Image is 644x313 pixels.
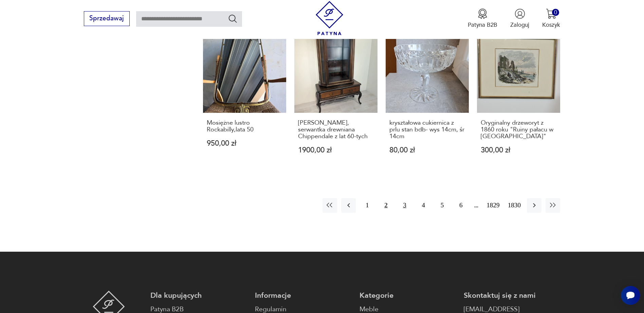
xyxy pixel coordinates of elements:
[228,14,238,23] button: Szukaj
[360,198,374,213] button: 1
[481,120,556,140] h3: Oryginalny drzeworyt z 1860 roku "Ruiny pałacu w [GEOGRAPHIC_DATA]"
[398,198,412,213] button: 3
[312,1,347,35] img: Patyna - sklep z meblami i dekoracjami vintage
[294,30,378,169] a: Witryna, serwantka drewniana Chippendale z lat 60-tych[PERSON_NAME], serwantka drewniana Chippend...
[510,21,529,29] p: Zaloguj
[379,198,393,213] button: 2
[203,30,286,169] a: Mosiężne lustro Rockabilly,lata 50Mosiężne lustro Rockabilly,lata 50950,00 zł
[546,8,556,19] img: Ikona koszyka
[477,30,560,169] a: Oryginalny drzeworyt z 1860 roku "Ruiny pałacu w Kaiserswerth"Oryginalny drzeworyt z 1860 roku "R...
[477,8,488,19] img: Ikona medalu
[207,140,282,147] p: 950,00 zł
[542,8,560,29] button: 0Koszyk
[298,120,374,140] h3: [PERSON_NAME], serwantka drewniana Chippendale z lat 60-tych
[150,291,247,300] p: Dla kupujących
[84,16,130,22] a: Sprzedawaj
[506,198,523,213] button: 1830
[552,9,559,16] div: 0
[468,8,497,29] button: Patyna B2B
[468,8,497,29] a: Ikona medaluPatyna B2B
[515,8,525,19] img: Ikonka użytkownika
[84,11,130,26] button: Sprzedawaj
[360,291,456,300] p: Kategorie
[510,8,529,29] button: Zaloguj
[464,291,560,300] p: Skontaktuj się z nami
[389,147,465,154] p: 80,00 zł
[542,21,560,29] p: Koszyk
[255,291,351,300] p: Informacje
[621,286,640,305] iframe: Smartsupp widget button
[484,198,501,213] button: 1829
[416,198,431,213] button: 4
[435,198,449,213] button: 5
[389,120,465,140] h3: kryształowa cukiernica z prlu stan bdb- wys 14cm, śr 14cm
[454,198,468,213] button: 6
[481,147,556,154] p: 300,00 zł
[468,21,497,29] p: Patyna B2B
[207,120,282,133] h3: Mosiężne lustro Rockabilly,lata 50
[298,147,374,154] p: 1900,00 zł
[386,30,469,169] a: kryształowa cukiernica z prlu stan bdb- wys 14cm, śr 14cmkryształowa cukiernica z prlu stan bdb- ...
